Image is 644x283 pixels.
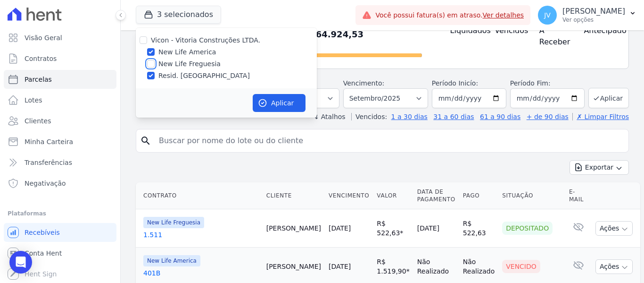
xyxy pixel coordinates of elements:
[510,78,585,88] label: Período Fim:
[502,222,553,235] div: Depositado
[136,6,221,24] button: 3 selecionados
[25,137,73,146] span: Minha Carteira
[502,260,540,273] div: Vencido
[151,36,260,44] label: Vicon - Vitoria Construções LTDA.
[4,111,116,130] a: Clientes
[450,25,480,36] h4: Liquidados
[527,113,569,120] a: + de 90 dias
[495,25,524,36] h4: Vencidos
[25,228,60,237] span: Recebíveis
[4,153,116,172] a: Transferências
[4,28,116,47] a: Visão Geral
[313,113,345,120] label: ↯ Atalhos
[325,182,373,209] th: Vencimento
[413,209,459,248] td: [DATE]
[329,224,351,232] a: [DATE]
[375,10,524,20] span: Você possui fatura(s) em atraso.
[565,182,592,209] th: E-mail
[4,132,116,151] a: Minha Carteira
[562,16,625,24] p: Ver opções
[158,71,250,81] label: Resid. [GEOGRAPHIC_DATA]
[4,244,116,263] a: Conta Hent
[373,209,413,248] td: R$ 522,63
[544,12,551,18] span: JV
[480,113,520,120] a: 61 a 90 dias
[25,95,42,105] span: Lotes
[539,25,569,48] h4: A Receber
[483,11,524,19] a: Ver detalhes
[562,7,625,16] p: [PERSON_NAME]
[570,160,629,175] button: Exportar
[25,158,72,167] span: Transferências
[343,79,384,87] label: Vencimento:
[158,59,221,69] label: New Life Freguesia
[588,88,629,108] button: Aplicar
[373,182,413,209] th: Valor
[263,209,325,248] td: [PERSON_NAME]
[433,113,474,120] a: 31 a 60 dias
[595,221,633,236] button: Ações
[530,2,644,28] button: JV [PERSON_NAME] Ver opções
[432,79,478,87] label: Período Inicío:
[9,251,32,274] div: Open Intercom Messenger
[25,116,51,126] span: Clientes
[25,75,52,84] span: Parcelas
[459,182,498,209] th: Pago
[329,263,351,270] a: [DATE]
[140,135,151,146] i: search
[595,259,633,274] button: Ações
[253,94,305,112] button: Aplicar
[4,70,116,89] a: Parcelas
[143,230,259,240] a: 1.511
[4,223,116,242] a: Recebíveis
[8,208,113,219] div: Plataformas
[136,182,263,209] th: Contrato
[4,174,116,193] a: Negativação
[153,131,625,150] input: Buscar por nome do lote ou do cliente
[391,113,428,120] a: 1 a 30 dias
[351,113,387,120] label: Vencidos:
[143,217,204,228] span: New Life Freguesia
[158,47,216,57] label: New Life America
[25,179,66,188] span: Negativação
[143,268,259,278] a: 401B
[263,182,325,209] th: Cliente
[584,25,613,36] h4: Antecipado
[498,182,565,209] th: Situação
[572,113,629,120] a: ✗ Limpar Filtros
[413,182,459,209] th: Data de Pagamento
[25,33,62,43] span: Visão Geral
[25,54,57,63] span: Contratos
[25,249,62,258] span: Conta Hent
[143,255,200,266] span: New Life America
[4,91,116,110] a: Lotes
[4,49,116,68] a: Contratos
[459,209,498,248] td: R$ 522,63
